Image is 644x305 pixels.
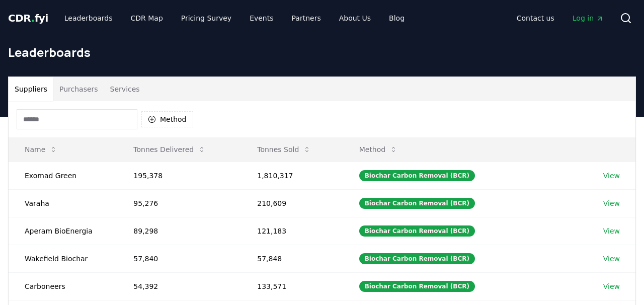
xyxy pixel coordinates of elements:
button: Suppliers [9,77,53,101]
div: Biochar Carbon Removal (BCR) [359,281,475,292]
td: 57,840 [117,245,241,272]
td: 210,609 [241,189,343,217]
a: CDR Map [123,9,171,27]
td: 195,378 [117,162,241,189]
td: Varaha [9,189,117,217]
button: Tonnes Sold [249,139,319,160]
td: 1,810,317 [241,162,343,189]
td: 121,183 [241,217,343,245]
button: Name [17,139,65,160]
a: View [603,254,620,264]
a: Pricing Survey [173,9,239,27]
div: Biochar Carbon Removal (BCR) [359,198,475,209]
a: CDR.fyi [8,11,48,25]
a: View [603,226,620,236]
td: 57,848 [241,245,343,272]
div: Biochar Carbon Removal (BCR) [359,253,475,264]
a: Contact us [509,9,562,27]
td: Aperam BioEnergia [9,217,117,245]
a: View [603,171,620,181]
a: Events [242,9,281,27]
td: 95,276 [117,189,241,217]
h1: Leaderboards [8,44,636,60]
a: View [603,198,620,208]
a: Log in [565,9,612,27]
button: Purchasers [53,77,104,101]
div: Biochar Carbon Removal (BCR) [359,225,475,237]
nav: Main [509,9,612,27]
a: Leaderboards [56,9,121,27]
a: About Us [331,9,379,27]
td: Wakefield Biochar [9,245,117,272]
button: Tonnes Delivered [125,139,214,160]
button: Services [104,77,146,101]
span: . [31,12,35,24]
td: 133,571 [241,272,343,300]
div: Biochar Carbon Removal (BCR) [359,170,475,181]
button: Method [351,139,406,160]
nav: Main [56,9,413,27]
span: CDR fyi [8,12,48,24]
a: View [603,281,620,291]
button: Method [141,111,193,127]
td: Exomad Green [9,162,117,189]
td: 89,298 [117,217,241,245]
span: Log in [573,13,604,23]
a: Partners [284,9,329,27]
td: Carboneers [9,272,117,300]
a: Blog [381,9,413,27]
td: 54,392 [117,272,241,300]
